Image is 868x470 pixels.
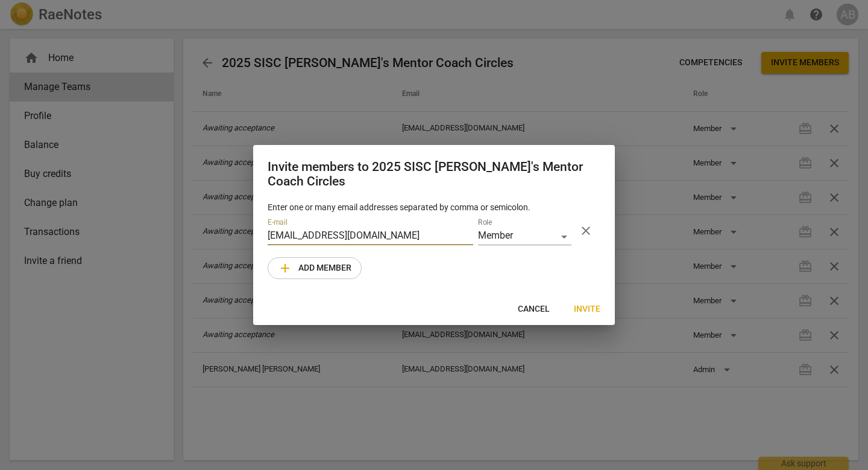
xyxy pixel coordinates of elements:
span: Add member [278,261,351,275]
span: Invite [574,303,600,315]
label: Role [478,219,492,227]
div: Member [478,228,571,245]
span: Cancel [518,303,550,315]
p: Enter one or many email addresses separated by comma or semicolon. [268,201,600,214]
button: Cancel [508,298,559,320]
h2: Invite members to 2025 SISC [PERSON_NAME]'s Mentor Coach Circles [268,159,600,189]
button: Add [268,257,362,279]
label: E-mail [268,219,288,227]
span: close [579,224,593,238]
button: Invite [564,298,610,320]
span: add [278,261,292,275]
